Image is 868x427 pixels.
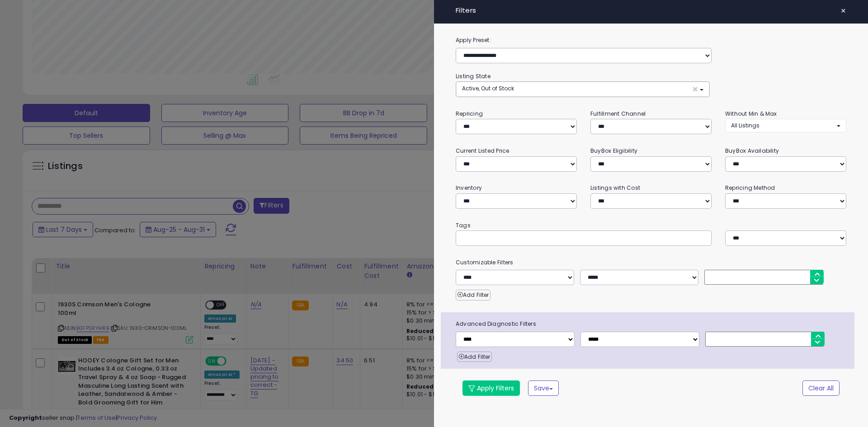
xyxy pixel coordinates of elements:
small: BuyBox Eligibility [590,147,637,155]
button: Apply Filters [462,380,520,396]
h4: Filters [456,7,846,14]
small: Inventory [456,184,482,192]
span: × [840,5,846,17]
label: Apply Preset: [449,35,853,45]
span: × [692,84,698,94]
button: Add Filter [457,352,492,362]
small: Repricing Method [725,184,775,192]
button: Add Filter [456,290,491,300]
small: Listing State [456,72,491,80]
small: Repricing [456,110,483,117]
small: Tags [449,221,853,230]
small: BuyBox Availability [725,147,779,155]
small: Fulfillment Channel [590,110,646,117]
small: Customizable Filters [449,258,853,267]
button: All Listings [725,119,846,132]
button: Active, Out of Stock × [456,82,709,97]
small: Listings with Cost [590,184,640,192]
span: All Listings [731,122,759,129]
span: Active, Out of Stock [462,84,514,92]
button: × [837,5,850,17]
button: Save [528,380,559,396]
button: Clear All [802,380,840,396]
small: Without Min & Max [725,110,777,117]
span: Advanced Diagnostic Filters [449,319,854,329]
small: Current Listed Price [456,147,509,155]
